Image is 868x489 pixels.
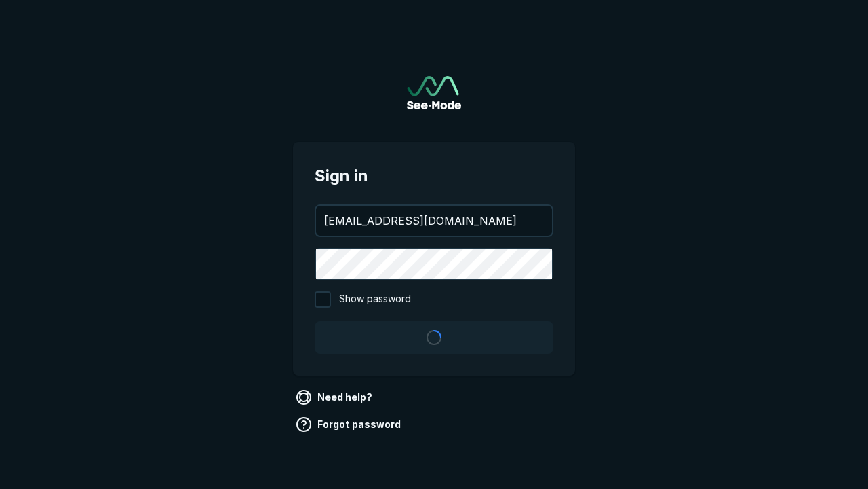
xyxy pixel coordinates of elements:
a: Need help? [293,386,378,408]
a: Go to sign in [407,76,461,109]
input: your@email.com [316,206,552,236]
img: See-Mode Logo [407,76,461,109]
span: Show password [339,291,411,308]
span: Sign in [315,164,553,188]
a: Forgot password [293,414,406,435]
